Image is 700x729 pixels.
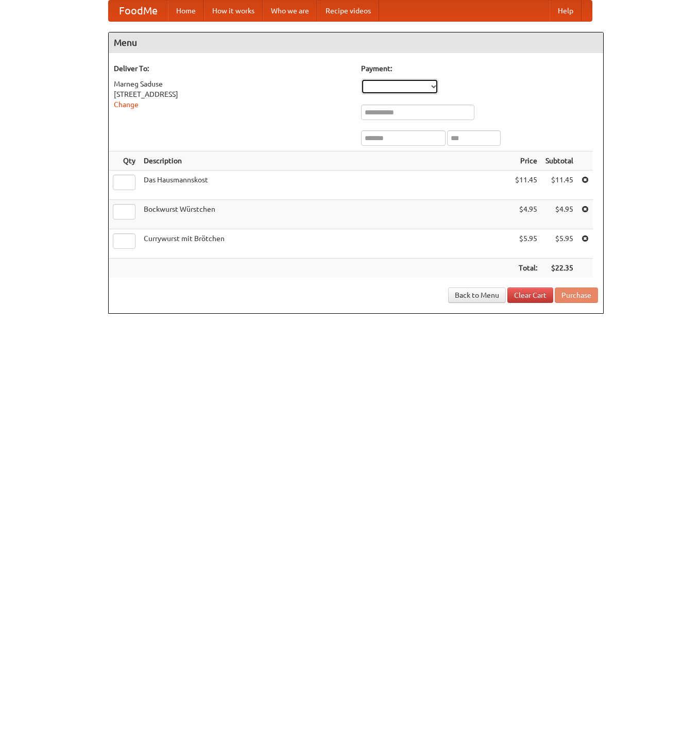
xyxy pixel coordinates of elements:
[361,63,598,74] h5: Payment:
[511,200,541,229] td: $4.95
[140,200,511,229] td: Bockwurst Würstchen
[140,229,511,259] td: Currywurst mit Brötchen
[317,1,379,21] a: Recipe videos
[114,79,351,89] div: Marneg Saduse
[114,89,351,99] div: [STREET_ADDRESS]
[109,32,603,53] h4: Menu
[114,100,139,109] a: Change
[168,1,204,21] a: Home
[511,259,541,278] th: Total:
[541,171,577,200] td: $11.45
[541,259,577,278] th: $22.35
[140,171,511,200] td: Das Hausmannskost
[204,1,263,21] a: How it works
[541,229,577,259] td: $5.95
[448,287,506,303] a: Back to Menu
[550,1,582,21] a: Help
[507,287,553,303] a: Clear Cart
[541,151,577,171] th: Subtotal
[109,151,140,171] th: Qty
[263,1,317,21] a: Who we are
[140,151,511,171] th: Description
[511,151,541,171] th: Price
[109,1,168,21] a: FoodMe
[511,229,541,259] td: $5.95
[541,200,577,229] td: $4.95
[555,287,598,303] button: Purchase
[511,171,541,200] td: $11.45
[114,63,351,74] h5: Deliver To:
